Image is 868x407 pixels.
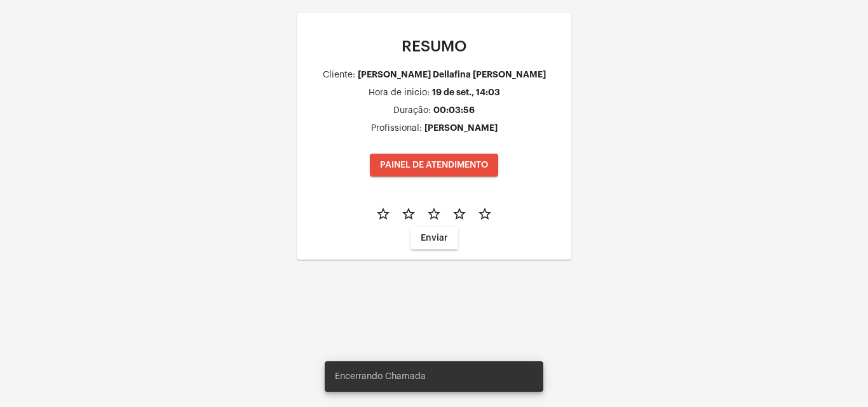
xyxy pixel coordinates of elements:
[323,70,355,80] div: Cliente:
[335,370,426,383] span: Encerrando Chamada
[410,227,458,250] button: Enviar
[424,123,498,133] div: [PERSON_NAME]
[307,38,561,55] p: RESUMO
[477,206,492,222] mat-icon: star_border
[433,105,475,115] div: 00:03:56
[421,234,448,243] span: Enviar
[393,106,431,116] div: Duração:
[371,124,422,133] div: Profissional:
[369,88,430,98] div: Hora de inicio:
[376,206,391,222] mat-icon: star_border
[380,161,488,170] span: PAINEL DE ATENDIMENTO
[401,206,416,222] mat-icon: star_border
[370,154,498,177] button: PAINEL DE ATENDIMENTO
[358,70,546,79] div: [PERSON_NAME] Dellafina [PERSON_NAME]
[432,88,500,97] div: 19 de set., 14:03
[426,206,442,222] mat-icon: star_border
[452,206,467,222] mat-icon: star_border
